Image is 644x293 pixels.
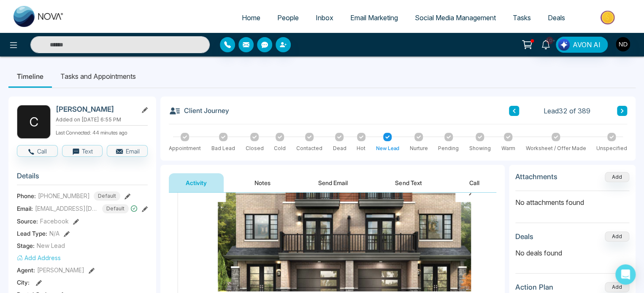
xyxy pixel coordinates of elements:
[378,173,438,192] button: Send Text
[277,13,299,22] span: People
[8,65,52,88] li: Timeline
[169,145,201,152] div: Appointment
[342,10,406,26] a: Email Marketing
[49,229,60,238] span: N/A
[605,173,629,180] span: Add
[501,145,515,152] div: Warm
[605,172,629,182] button: Add
[17,253,61,262] button: Add Address
[38,191,90,200] span: [PHONE_NUMBER]
[301,173,365,192] button: Send Email
[169,105,229,117] h3: Client Journey
[578,8,639,27] img: Market-place.gif
[14,6,64,27] img: Nova CRM Logo
[546,37,553,44] span: 10+
[376,145,399,152] div: New Lead
[504,10,539,26] a: Tasks
[573,40,601,50] span: AVON AI
[211,145,235,152] div: Bad Lead
[525,145,586,152] div: Worksheet / Offer Made
[548,13,565,22] span: Deals
[56,105,134,113] h2: [PERSON_NAME]
[515,232,533,241] h3: Deals
[415,13,496,22] span: Social Media Management
[513,13,531,22] span: Tasks
[17,191,36,200] span: Phone:
[107,145,148,157] button: Email
[333,145,346,152] div: Dead
[56,116,148,124] p: Added on [DATE] 6:55 PM
[102,204,129,213] span: Default
[17,105,51,139] div: C
[406,10,504,26] a: Social Media Management
[556,37,608,53] button: AVON AI
[56,127,148,137] p: Last Connected: 44 minutes ago
[515,191,629,207] p: No attachments found
[605,231,629,242] button: Add
[233,10,269,26] a: Home
[40,217,69,226] span: Facebook
[62,145,103,157] button: Text
[242,13,260,22] span: Home
[169,173,224,192] button: Activity
[17,217,38,226] span: Source:
[37,241,65,250] span: New Lead
[452,173,496,192] button: Call
[94,191,120,201] span: Default
[17,172,148,185] h3: Details
[35,204,98,213] span: [EMAIL_ADDRESS][DOMAIN_NAME]
[245,145,263,152] div: Closed
[515,283,553,291] h3: Action Plan
[469,145,491,152] div: Showing
[596,145,627,152] div: Unspecified
[17,278,30,287] span: City :
[350,13,398,22] span: Email Marketing
[536,37,556,51] a: 10+
[438,145,459,152] div: Pending
[52,65,144,88] li: Tasks and Appointments
[274,145,286,152] div: Cold
[17,266,35,274] span: Agent:
[17,229,47,238] span: Lead Type:
[17,241,35,250] span: Stage:
[515,248,629,258] p: No deals found
[238,173,287,192] button: Notes
[269,10,307,26] a: People
[17,204,33,213] span: Email:
[539,10,574,26] a: Deals
[316,13,333,22] span: Inbox
[410,145,428,152] div: Nurture
[307,10,342,26] a: Inbox
[515,172,557,181] h3: Attachments
[357,145,365,152] div: Hot
[558,39,570,51] img: Lead Flow
[37,266,84,274] span: [PERSON_NAME]
[605,282,629,292] button: Add
[17,145,58,157] button: Call
[296,145,322,152] div: Contacted
[544,106,590,116] span: Lead 32 of 389
[615,264,636,285] div: Open Intercom Messenger
[616,37,630,51] img: User Avatar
